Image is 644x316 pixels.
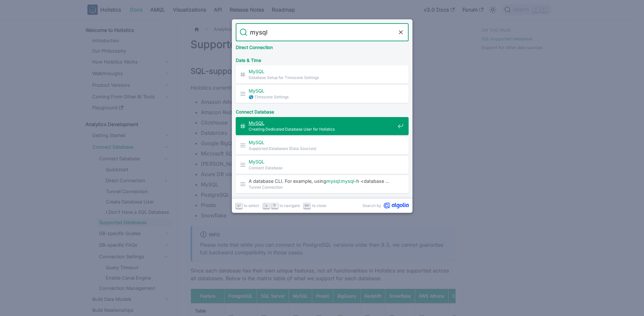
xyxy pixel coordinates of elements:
span: Connect Database [249,165,395,171]
a: MySQLSupported Databases (Data Sources) [236,136,409,154]
div: Date & Time [234,53,410,65]
input: Search docs [247,23,397,41]
svg: Enter key [236,203,241,208]
span: to navigate [280,202,300,209]
mark: MySQL [249,140,264,145]
mark: MySQL [249,159,264,164]
span: to close [312,202,326,209]
span: Creating Dedicated Database User for Holistics [249,126,395,132]
a: MySQL​Creating Dedicated Database User for Holistics [236,117,409,135]
span: ​ [249,120,395,126]
svg: Arrow up [272,203,277,208]
mark: MySQL [249,69,264,74]
span: Database Setup for Timezone Settings [249,74,395,81]
span: Search by [362,202,381,209]
div: Connect Database [234,104,410,117]
mark: MySQL [249,120,264,126]
div: Direct Connection [234,40,410,53]
a: MySQL🌎 Timezone Settings [236,85,409,103]
svg: Algolia [384,202,409,209]
span: ​ [249,68,395,74]
mark: MySQL [249,88,264,94]
a: MySQLConnect Database [236,156,409,174]
svg: Arrow down [264,203,269,208]
mark: mysql [326,178,340,184]
svg: Escape key [305,203,310,208]
a: Search byAlgolia [362,202,409,209]
div: Docs [234,194,410,207]
span: 🌎 Timezone Settings [249,94,395,100]
span: Tunnel Connection [249,184,395,190]
button: Clear the query [397,28,405,36]
mark: mysql [341,178,354,184]
span: Supported Databases (Data Sources) [249,145,395,152]
a: MySQL​Database Setup for Timezone Settings [236,65,409,84]
a: A database CLI. For example, usingmysql:mysql-h <database …Tunnel Connection [236,175,409,193]
span: to select [244,202,259,209]
span: A database CLI. For example, using : -h <database … [249,178,395,184]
